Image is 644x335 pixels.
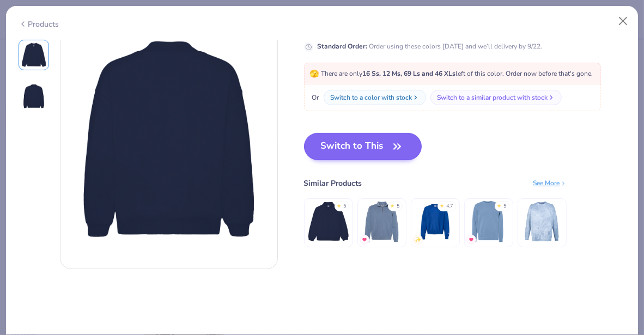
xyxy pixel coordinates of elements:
[504,203,507,210] div: 5
[438,93,548,102] div: Switch to a similar product with stock
[306,200,350,244] img: Fresh Prints Aspen Heavyweight Quarter-Zip
[304,133,422,160] button: Switch to This
[468,236,475,243] img: MostFav.gif
[21,83,47,109] img: Back
[310,69,593,78] span: There are only left of this color. Order now before that's gone.
[415,236,421,243] img: newest.gif
[360,200,404,244] img: Comfort Colors Adult Quarter-Zip Sweatshirt
[337,203,342,207] div: ★
[447,203,453,210] div: 4.7
[520,200,564,244] img: Comfort Colors Adult Color Blast Crewneck Sweatshirt
[310,93,319,102] span: Or
[391,203,395,207] div: ★
[533,178,567,188] div: See More
[613,11,634,32] button: Close
[310,69,319,79] span: 🫣
[304,178,362,189] div: Similar Products
[318,42,368,51] strong: Standard Order :
[324,90,426,105] button: Switch to a color with stock
[318,41,543,51] div: Order using these colors [DATE] and we’ll delivery by 9/22.
[331,93,412,102] div: Switch to a color with stock
[413,200,457,244] img: Champion Adult Reverse Weave® Crew
[344,203,347,210] div: 5
[497,203,502,207] div: ★
[430,90,562,105] button: Switch to a similar product with stock
[21,42,47,68] img: Front
[19,19,59,30] div: Products
[466,200,511,244] img: Independent Trading Co. Heavyweight Pigment-Dyed Sweatshirt
[397,203,400,210] div: 5
[363,69,456,78] strong: 16 Ss, 12 Ms, 69 Ls and 46 XLs
[440,203,445,207] div: ★
[361,236,368,243] img: MostFav.gif
[60,32,277,249] img: Back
